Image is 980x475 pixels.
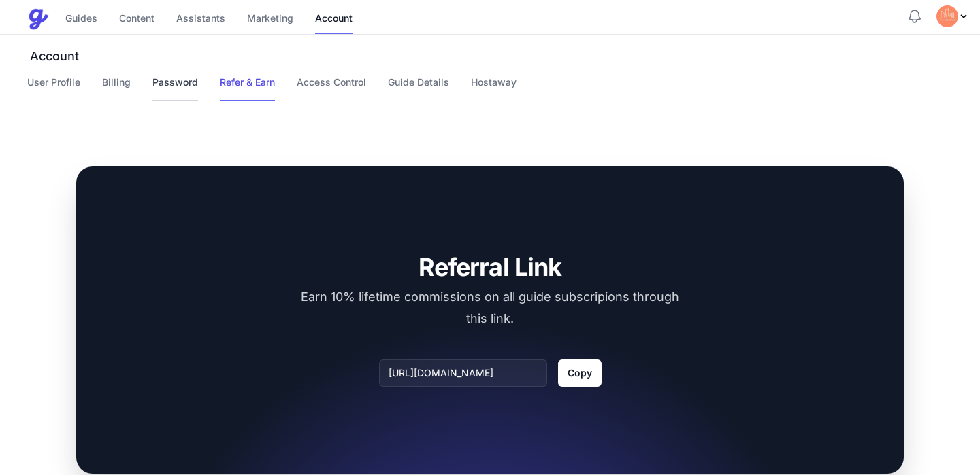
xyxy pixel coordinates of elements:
[27,48,980,65] h3: Account
[119,5,154,34] a: Content
[102,75,131,101] a: Billing
[247,5,293,34] a: Marketing
[294,286,686,330] p: Earn 10% lifetime commissions on all guide subscripions through this link.
[936,5,969,27] div: Profile Menu
[388,75,449,101] a: Guide Details
[176,5,225,34] a: Assistants
[152,75,198,101] a: Password
[261,253,719,281] h2: Referral Link
[471,75,517,101] a: Hostaway
[906,8,923,24] button: Notifications
[297,75,366,101] a: Access Control
[936,5,958,27] img: tvqjz9fzoj60utvjazy95u1g55mu
[27,8,49,30] img: Guestive Guides
[27,75,80,101] a: User Profile
[65,5,97,34] a: Guides
[220,75,275,101] a: Refer & Earn
[315,5,353,34] a: Account
[558,359,602,387] button: Copy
